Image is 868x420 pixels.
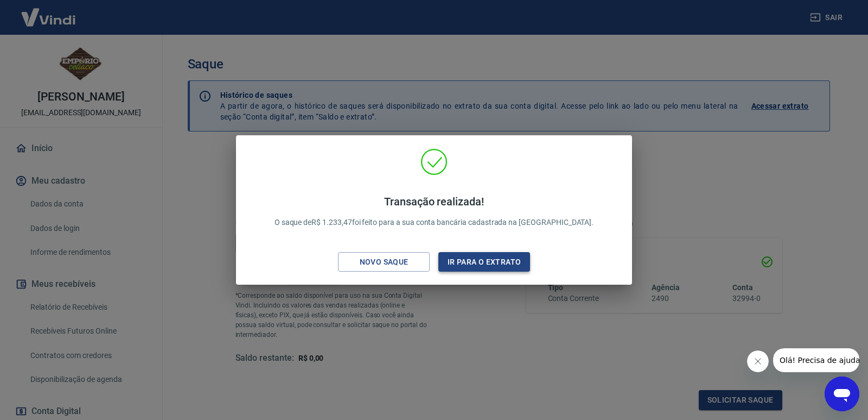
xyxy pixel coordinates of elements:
iframe: Fechar mensagem [747,350,769,372]
p: O saque de R$ 1.233,47 foi feito para a sua conta bancária cadastrada na [GEOGRAPHIC_DATA]. [275,195,594,228]
h4: Transação realizada! [275,195,594,208]
button: Novo saque [338,252,430,272]
div: Novo saque [347,255,422,269]
iframe: Mensagem da empresa [773,348,859,372]
span: Olá! Precisa de ajuda? [7,8,91,16]
iframe: Botão para abrir a janela de mensagens [825,377,859,411]
button: Ir para o extrato [438,252,530,272]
